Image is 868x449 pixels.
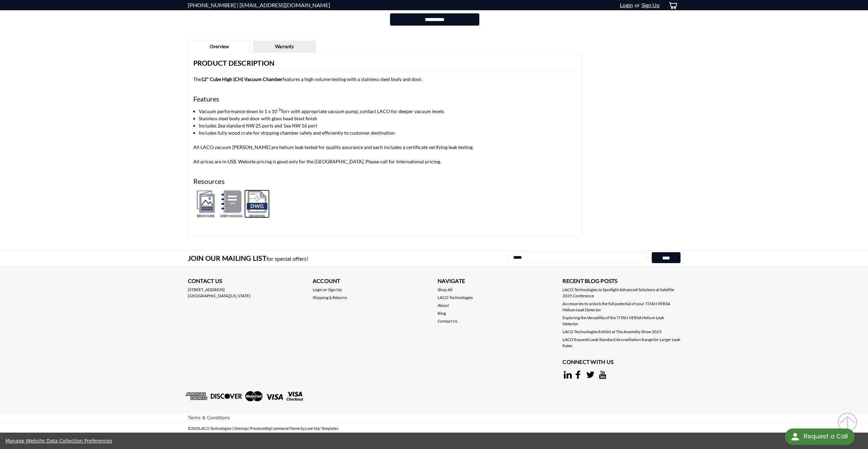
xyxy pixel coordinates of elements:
[232,426,233,431] span: |
[234,426,248,431] a: Sitemap
[201,76,283,82] strong: 12" Cube High (CH) Vacuum Chamber
[438,318,457,324] a: Contact Us
[219,190,244,218] img: https://cdn11.bigcommerce.com/s-fsqecafu8p/product_images/uploaded_images/user-manual-thumbnails....
[562,337,680,349] a: LACO Expands Leak Standard Accreditation Range for Larger Leak Rates
[319,287,332,293] span: or
[188,41,251,53] a: Overview
[790,431,801,442] img: round button
[193,76,576,83] p: The features a high volume testing with a stainless steel body and door.
[193,144,576,151] p: All LACO vacuum [PERSON_NAME] are helium leak tested for quality assurance and each includes a ce...
[837,412,858,433] div: Scroll Back to Top
[5,438,112,444] a: Manage Website Data Collection Preferences
[438,287,452,293] a: Shop All
[193,94,576,104] h4: Features
[562,277,680,287] h3: Recent Blog Posts
[562,287,680,299] a: LACO Technologies to Spotlight Advanced Solutions at Satellite 2025 Conference
[804,428,848,444] div: Request a Call
[245,200,269,206] a: LVC202020-3222-CI Vacuum Chamber Drawing
[245,190,269,218] img: UN-100V Dry Piston Pump Drawing
[438,295,473,301] a: LACO Technologies
[438,310,446,316] a: Blog
[193,176,576,186] h4: Resources
[267,255,309,262] span: for special offers!
[191,426,199,431] span: 2025
[438,302,449,309] a: About
[562,315,680,327] a: Exploring the Versatility of the TITAN VERSA Helium Leak Detector
[562,329,661,335] a: LACO Technologies Exhibit at The Assembly Show 2023
[277,108,281,112] sup: -3
[313,287,323,293] a: Login
[248,426,249,431] span: |
[188,414,230,421] a: Terms & Conditions
[254,41,316,53] a: Warranty
[328,287,342,293] a: Sign Up
[562,301,680,313] a: Accessories to unlock the full potential of your TITAN VERSA Helium Leak Detector
[837,412,858,433] svg: submit
[562,358,680,368] h3: Connect with Us
[313,295,347,301] a: Shipping & Returns
[199,129,576,136] li: Includes fully wood crate for shipping chamber safely and efficiently to customer destination
[188,426,232,431] span: © LACO Technologies
[193,200,218,206] a: High Vacuum Chambers
[250,422,338,435] li: Premium Theme by
[188,277,306,287] h3: Contact Us
[199,108,576,115] li: Vacuum performance down to 1 x 10 Torr with appropriate vacuum pump, contact LACO for deeper vacu...
[193,158,576,165] p: All prices are in US$. Website pricing is good only for the [GEOGRAPHIC_DATA]. Please call for In...
[199,115,576,122] li: Stainless steel body and door with glass bead blast finish
[199,122,576,129] li: Includes 2ea standard NW 25 ports and 1ea NW 16 port
[193,190,218,218] img: https://cdn11.bigcommerce.com/s-fsqecafu8p/product_images/uploaded_images/brochures-thumbnail.png...
[633,2,640,8] span: or
[188,250,312,266] h3: Join Our Mailing List
[313,277,430,287] h3: Account
[265,426,289,431] a: BigCommerce
[193,58,576,72] h3: Product Description
[188,287,306,299] address: [STREET_ADDRESS] [GEOGRAPHIC_DATA][US_STATE]
[663,0,681,10] a: cart-preview-dropdown
[305,426,338,431] a: Lone Star Templates
[219,200,244,206] a: Industrial Vacuum Chamber Manual
[785,428,855,445] div: Request a Call
[438,277,555,287] h3: Navigate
